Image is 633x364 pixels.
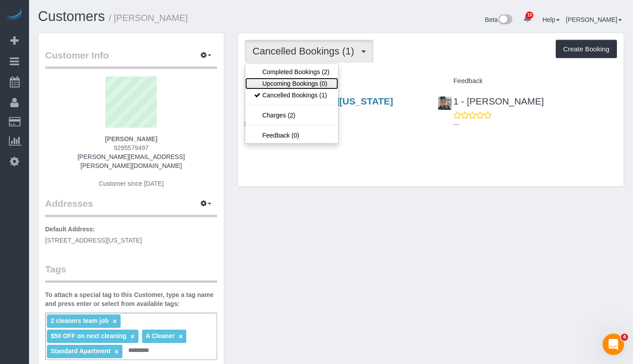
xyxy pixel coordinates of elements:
[179,333,183,340] a: ×
[45,290,217,308] label: To attach a special tag to this Customer, type a tag name and press enter or select from availabl...
[146,332,175,339] span: A Cleaner
[485,16,513,23] a: Beta
[114,144,149,151] span: 9295579497
[566,16,622,23] a: [PERSON_NAME]
[438,96,544,106] a: 1 - [PERSON_NAME]
[621,334,628,341] span: 4
[45,49,217,69] legend: Customer Info
[38,8,105,24] a: Customers
[77,153,184,169] a: [PERSON_NAME][EMAIL_ADDRESS][PERSON_NAME][DOMAIN_NAME]
[498,14,512,26] img: New interface
[109,13,188,23] small: / [PERSON_NAME]
[50,347,110,355] span: Standard Apartment
[99,180,163,187] span: Customer since [DATE]
[438,96,452,110] img: 1 - Marlenyn Robles
[114,348,118,356] a: ×
[45,263,217,283] legend: Tags
[252,46,358,57] span: Cancelled Bookings (1)
[542,16,560,23] a: Help
[245,130,338,141] a: Feedback (0)
[105,135,157,142] strong: [PERSON_NAME]
[526,12,533,19] span: 10
[556,40,617,59] button: Create Booking
[130,333,134,340] a: ×
[113,318,117,325] a: ×
[50,332,126,339] span: $50 OFF on next cleaning
[245,89,338,101] a: Cancelled Bookings (1)
[438,77,617,85] h4: Feedback
[245,78,338,89] a: Upcoming Bookings (0)
[45,237,142,244] span: [STREET_ADDRESS][US_STATE]
[245,109,338,121] a: Charges (2)
[245,66,338,78] a: Completed Bookings (2)
[50,317,109,324] span: 2 cleaners team job
[453,120,617,129] p: ---
[245,40,373,63] button: Cancelled Bookings (1)
[519,9,536,29] a: 10
[603,334,624,355] iframe: Intercom live chat
[5,9,23,21] img: Automaid Logo
[45,225,95,234] label: Default Address:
